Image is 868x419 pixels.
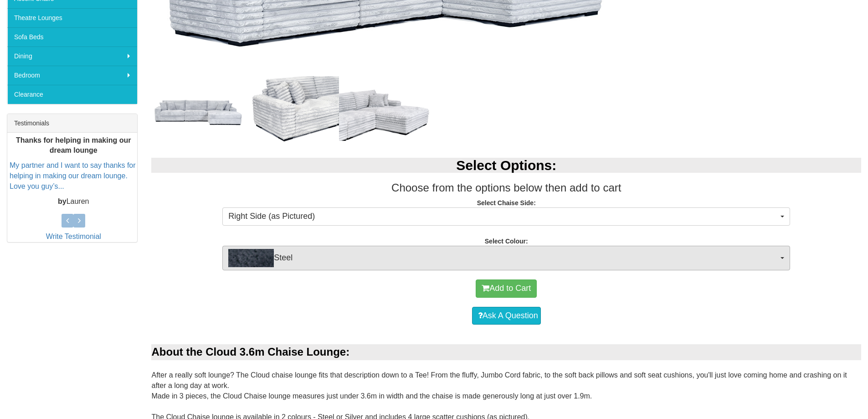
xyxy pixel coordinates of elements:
b: by [58,197,67,205]
a: Theatre Lounges [7,8,137,27]
a: My partner and I want to say thanks for helping in making our dream lounge. Love you guy’s... [10,162,136,191]
img: Steel [228,249,274,267]
div: Testimonials [7,114,137,133]
span: Right Side (as Pictured) [228,211,778,222]
a: Bedroom [7,66,137,85]
p: Lauren [10,197,137,207]
b: Thanks for helping in making our dream lounge [16,136,131,155]
h3: Choose from the options below then add to cart [151,182,861,194]
button: Add to Cart [476,279,537,298]
button: Right Side (as Pictured) [222,207,790,226]
button: SteelSteel [222,246,790,270]
div: About the Cloud 3.6m Chaise Lounge: [151,344,861,360]
b: Select Options: [456,158,556,173]
a: Dining [7,47,137,66]
a: Ask A Question [472,307,541,325]
span: Steel [228,249,778,267]
strong: Select Colour: [485,238,528,245]
a: Write Testimonial [46,233,101,240]
a: Sofa Beds [7,27,137,47]
strong: Select Chaise Side: [477,199,536,207]
a: Clearance [7,85,137,104]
